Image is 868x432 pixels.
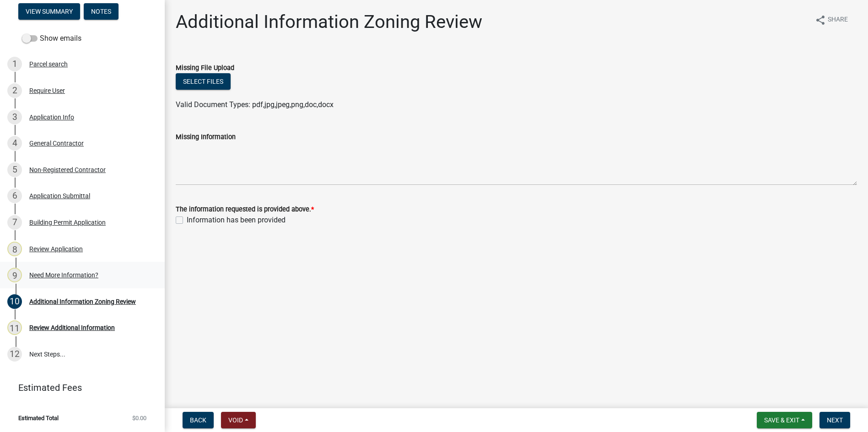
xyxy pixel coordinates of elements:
wm-modal-confirm: Summary [18,8,80,16]
a: Estimated Fees [7,378,150,397]
div: 9 [7,268,22,282]
div: 2 [7,83,22,98]
div: Non-Registered Contractor [29,167,106,173]
span: Void [228,416,243,424]
i: share [815,15,826,26]
div: Additional Information Zoning Review [29,298,136,305]
div: 5 [7,162,22,177]
div: 8 [7,242,22,256]
div: Parcel search [29,61,68,67]
button: shareShare [808,11,855,29]
label: Missing File Upload [176,65,234,71]
span: $0.00 [132,415,146,421]
span: Back [190,416,206,424]
div: 1 [7,57,22,71]
div: Review Additional Information [29,324,115,331]
button: Save & Exit [757,412,812,428]
h1: Additional Information Zoning Review [176,11,482,33]
div: 6 [7,189,22,203]
div: 4 [7,136,22,151]
span: Estimated Total [18,415,59,421]
div: Building Permit Application [29,219,106,226]
button: View Summary [18,3,80,20]
label: The information requested is provided above. [176,206,314,213]
label: Information has been provided [187,215,286,226]
div: 3 [7,110,22,124]
div: Need More Information? [29,272,98,278]
wm-modal-confirm: Notes [84,8,119,16]
div: General Contractor [29,140,84,146]
div: 11 [7,320,22,335]
button: Void [221,412,256,428]
div: Application Submittal [29,193,90,199]
label: Missing Information [176,134,236,140]
label: Show emails [22,33,81,44]
button: Notes [84,3,119,20]
div: Application Info [29,114,74,120]
span: Share [828,15,848,26]
div: 7 [7,215,22,230]
span: Save & Exit [764,416,799,424]
div: Require User [29,87,65,94]
button: Next [819,412,850,428]
span: Next [827,416,843,424]
span: Valid Document Types: pdf,jpg,jpeg,png,doc,docx [176,100,334,109]
div: 10 [7,294,22,309]
div: Review Application [29,246,83,252]
div: 12 [7,347,22,362]
button: Select files [176,73,231,90]
button: Back [183,412,214,428]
